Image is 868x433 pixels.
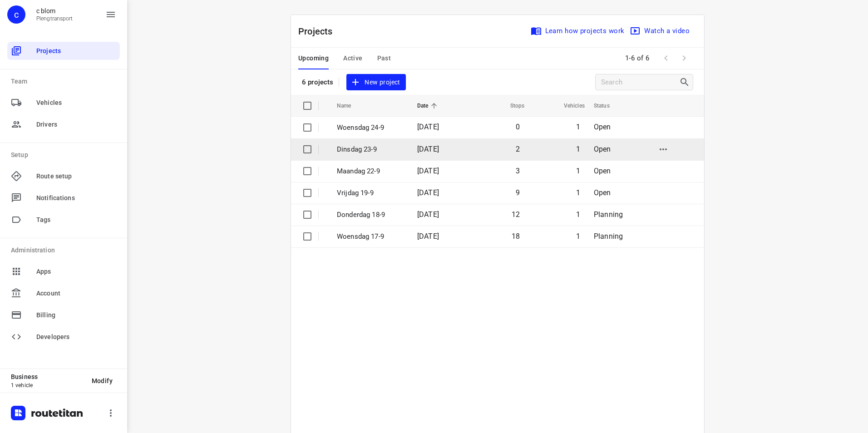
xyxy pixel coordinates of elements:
[44,107,383,116] p: 16 Commissaris van Heemstrastraat, Nijkerk
[337,188,404,198] p: Vrijdag 19-9
[44,200,383,209] p: 0628980086
[390,184,395,191] span: —
[7,5,25,24] div: c
[417,123,439,131] span: [DATE]
[516,145,520,153] span: 2
[7,306,120,324] div: Billing
[36,46,116,56] span: Projects
[343,53,362,64] span: Active
[390,362,395,369] span: —
[44,98,383,107] p: 0681983175
[835,153,852,162] span: 09:38
[84,373,120,389] button: Modify
[44,403,459,412] p: 34 Dukdalfweg
[36,120,116,129] span: Drivers
[576,232,580,241] span: 1
[594,232,623,241] span: Planning
[25,179,30,187] div: 4
[44,361,383,370] p: 3y [PERSON_NAME], [GEOGRAPHIC_DATA]
[346,74,405,91] button: New project
[44,301,383,310] p: 0684938519 klant dereen
[390,226,552,235] p: Delivery
[44,133,383,142] p: 216 Wiekslag, [GEOGRAPHIC_DATA]
[25,255,30,264] div: 7
[594,100,621,111] span: Status
[36,193,116,203] span: Notifications
[92,377,113,384] span: Modify
[11,246,120,255] p: Administration
[417,145,439,153] span: [DATE]
[337,100,363,111] span: Name
[7,328,120,346] div: Developers
[36,7,73,15] p: c blom
[44,174,383,183] p: 0628291713
[516,188,520,197] span: 9
[7,42,120,60] div: Projects
[390,210,395,216] span: —
[390,388,395,394] span: —
[576,167,580,175] span: 1
[417,188,439,197] span: [DATE]
[390,175,552,184] p: Delivery
[11,51,857,65] h6: Pleng Doski
[621,49,653,68] span: 1-6 of 6
[594,145,611,153] span: Open
[337,123,404,133] p: Woensdag 24-9
[472,72,852,81] span: 08:00
[472,413,852,422] p: Completion time
[601,75,679,89] input: Search projects
[36,289,116,298] span: Account
[36,267,116,276] span: Apps
[36,310,116,320] span: Billing
[7,189,120,207] div: Notifications
[576,123,580,131] span: 1
[44,378,383,387] p: 0618477827
[675,49,693,67] span: Next Page
[390,337,395,344] span: —
[498,100,525,111] span: Stops
[11,382,84,389] p: 1 vehicle
[390,328,552,337] p: Delivery
[25,204,30,213] div: 5
[835,230,852,239] span: 10:56
[835,103,852,112] span: 08:34
[36,98,116,108] span: Vehicles
[25,306,30,315] div: 9
[390,235,395,242] span: —
[390,379,552,388] p: Delivery
[44,209,383,218] p: 1 Nijenrodestraat, Nijmegen
[44,327,383,336] p: 0623250324
[594,123,611,131] span: Open
[7,211,120,229] div: Tags
[390,133,395,140] span: —
[552,100,585,111] span: Vehicles
[390,159,395,166] span: —
[337,166,404,177] p: Maandag 22-9
[44,352,383,361] p: 0648744996
[377,53,391,64] span: Past
[44,183,383,192] p: 10 Keijenbergseweg, Wageningen
[390,286,395,293] span: —
[25,230,30,238] div: 6
[576,145,580,153] span: 1
[390,201,552,210] p: Delivery
[44,158,383,167] p: 10 Keijenbergseweg, Wageningen
[390,311,395,318] span: —
[516,123,520,131] span: 0
[7,167,120,185] div: Route setup
[390,150,552,159] p: Delivery
[390,99,552,108] p: Delivery
[44,73,459,82] p: 34 Dukdalfweg
[44,123,383,133] p: 0640633737
[11,18,857,29] p: Shift: 08:00 - 18:00
[417,232,439,241] span: [DATE]
[835,204,852,213] span: 10:22
[337,231,404,242] p: Woensdag 17-9
[44,310,383,320] p: [STREET_ADDRESS]
[44,260,383,269] p: 55 Ankrot, Enschede
[44,82,459,91] p: [GEOGRAPHIC_DATA], [GEOGRAPHIC_DATA]
[44,225,383,234] p: 8 Middelgraaflaan
[472,403,852,412] span: 18:00
[25,128,30,137] div: 2
[44,387,383,396] p: [STREET_ADDRESS]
